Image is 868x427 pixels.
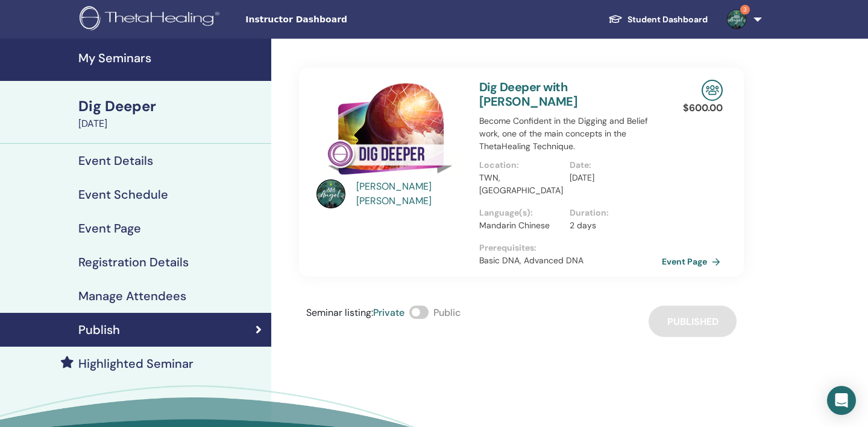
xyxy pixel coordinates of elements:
h4: Highlighted Seminar [78,356,193,371]
h4: My Seminars [78,51,264,65]
h4: Event Schedule [78,187,168,202]
a: Dig Deeper with [PERSON_NAME] [479,79,577,109]
p: 2 days [570,219,653,232]
img: In-Person Seminar [702,80,723,101]
a: Student Dashboard [599,8,717,31]
div: Open Intercom Messenger [827,386,856,415]
h4: Event Page [78,221,141,236]
p: Basic DNA, Advanced DNA [479,254,660,267]
p: Date : [570,159,653,172]
h4: Publish [78,323,120,337]
p: Mandarin Chinese [479,219,562,232]
p: Become Confident in the Digging and Belief work, one of the main concepts in the ThetaHealing Tec... [479,115,660,153]
a: Dig Deeper[DATE] [71,96,271,131]
p: Prerequisites : [479,242,660,254]
h4: Manage Attendees [78,289,186,303]
h4: Registration Details [78,255,189,269]
p: Language(s) : [479,207,562,219]
span: Public [433,306,461,319]
p: [DATE] [570,172,653,184]
img: logo.png [80,6,224,33]
span: Instructor Dashboard [245,13,426,26]
img: default.jpg [727,10,746,29]
img: graduation-cap-white.svg [608,14,623,24]
p: Duration : [570,207,653,219]
img: Dig Deeper [316,80,465,183]
a: [PERSON_NAME] [PERSON_NAME] [356,179,468,208]
p: Location : [479,159,562,172]
p: $ 600.00 [683,101,723,115]
span: Private [373,306,404,319]
span: 3 [740,5,750,14]
div: [DATE] [78,117,264,131]
h4: Event Details [78,153,153,168]
div: Dig Deeper [78,96,264,117]
a: Event Page [662,252,725,271]
img: default.jpg [316,179,345,208]
span: Seminar listing : [306,306,373,319]
p: TWN, [GEOGRAPHIC_DATA] [479,172,562,197]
